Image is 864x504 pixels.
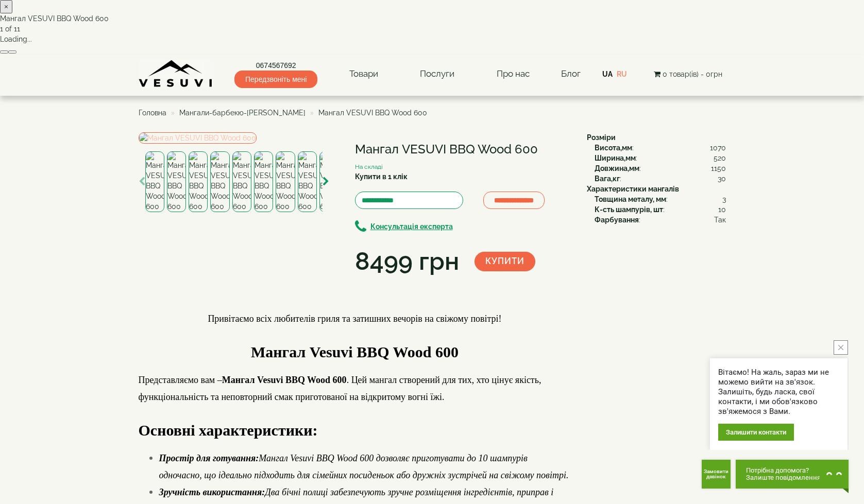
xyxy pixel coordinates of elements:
span: Мангал Vesuvi BBQ Wood 600 [251,352,459,369]
span: Залиште повідомлення [746,474,821,481]
button: Chat button [736,460,849,489]
span: 0 товар(ів) - 0грн [663,78,722,86]
img: Мангал VESUVI BBQ Wood 600 [189,160,208,220]
b: Довжина,мм [595,172,639,181]
img: Завод VESUVI [139,68,213,96]
div: : [595,161,726,171]
span: 30 [718,182,726,192]
span: Потрібна допомога? [746,467,821,474]
button: Get Call button [702,460,731,489]
b: Розміри [587,142,616,150]
button: 0 товар(ів) - 0грн [651,77,725,88]
a: 0674567692 [234,68,317,79]
strong: Простір для готування: [159,461,259,472]
em: Мангал Vesuvi BBQ Wood 600 дозволяє приготувати до 10 шампурів одночасно, що ідеально підходить д... [159,461,569,489]
span: Привітаємо всіх любителів гриля та затишних вечорів на свіжому повітрі! [208,322,501,332]
b: Фарбування [595,224,639,232]
a: Про нас [486,71,540,94]
span: 1070 [710,151,726,161]
div: Залишити контакти [718,424,794,441]
a: Блог [561,77,581,87]
div: : [595,182,726,192]
span: 3 [722,202,726,213]
a: Головна [139,117,166,125]
b: К-сть шампурів, шт [595,214,663,222]
strong: Основні характеристики: [139,430,318,447]
a: Мангали-барбекю-[PERSON_NAME] [179,117,306,125]
img: Мангал VESUVI BBQ Wood 600 [167,160,186,220]
strong: Мангал Vesuvi BBQ Wood 600 [222,383,347,393]
b: Висота,мм [595,152,632,160]
b: Консультація експерта [370,231,453,239]
img: Мангал VESUVI BBQ Wood 600 [319,160,338,220]
img: Мангал VESUVI BBQ Wood 600 [145,160,164,220]
a: UA [602,78,613,86]
b: Ширина,мм [595,162,636,170]
img: Мангал VESUVI BBQ Wood 600 [254,160,273,220]
span: 1150 [711,171,726,182]
h1: Мангал VESUVI BBQ Wood 600 [355,151,571,164]
b: Вага,кг [595,183,620,191]
span: Мангал VESUVI BBQ Wood 600 [318,117,427,125]
img: Мангал VESUVI BBQ Wood 600 [139,141,257,152]
button: Next (Right arrow key) [8,59,16,62]
span: Замовити дзвінок [702,469,731,479]
button: Купити [475,260,535,280]
button: close button [834,340,848,355]
div: : [595,151,726,161]
span: 10 [718,213,726,223]
span: Так [714,223,726,233]
div: : [595,202,726,213]
div: 8499 грн [355,252,459,287]
div: : [595,223,726,233]
b: Характеристики мангалів [587,193,679,201]
img: Мангал VESUVI BBQ Wood 600 [298,160,317,220]
a: Послуги [410,71,465,94]
div: Вітаємо! На жаль, зараз ми не можемо вийти на зв'язок. Залишіть, будь ласка, свої контакти, і ми ... [718,368,839,416]
img: Мангал VESUVI BBQ Wood 600 [276,160,295,220]
div: : [595,171,726,182]
small: На складі [355,171,383,179]
b: Товщина металу, мм [595,203,666,212]
img: Мангал VESUVI BBQ Wood 600 [210,160,229,220]
span: Представляємо вам – . Цей мангал створений для тих, хто цінує якість, функціональність та неповто... [139,383,541,410]
a: Товари [339,71,388,94]
div: : [595,213,726,223]
span: Передзвоніть мені [234,79,317,96]
img: Мангал VESUVI BBQ Wood 600 [232,160,251,220]
a: RU [617,78,627,86]
label: Купити в 1 клік [355,180,408,190]
span: 520 [714,161,726,171]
